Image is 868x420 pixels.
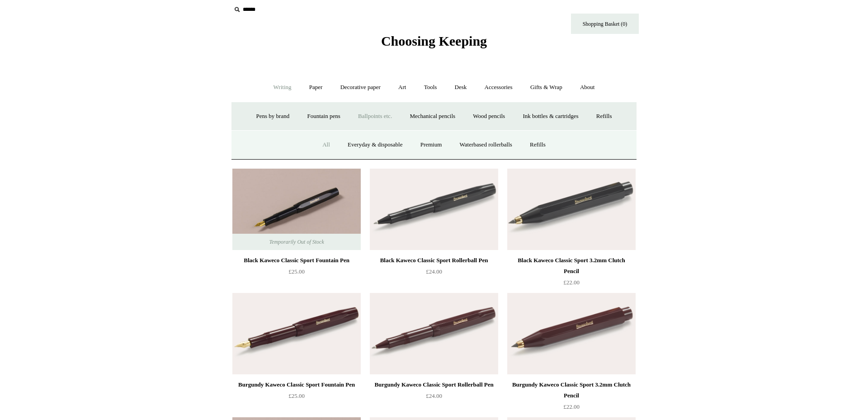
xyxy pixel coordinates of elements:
a: Mechanical pencils [401,104,463,128]
img: Burgundy Kaweco Classic Sport 3.2mm Clutch Pencil [507,293,636,374]
a: Black Kaweco Classic Sport Rollerball Pen £24.00 [370,255,498,292]
a: Refills [588,104,620,128]
img: Black Kaweco Classic Sport Fountain Pen [232,169,361,250]
a: Writing [265,76,300,99]
span: Choosing Keeping [381,33,487,48]
a: Wood pencils [465,104,513,128]
img: Burgundy Kaweco Classic Sport Fountain Pen [232,293,361,374]
a: Black Kaweco Classic Sport Fountain Pen Black Kaweco Classic Sport Fountain Pen Temporarily Out o... [232,169,361,250]
span: £24.00 [426,392,442,399]
span: £24.00 [426,268,442,275]
a: Burgundy Kaweco Classic Sport Rollerball Pen £24.00 [370,379,498,416]
img: Black Kaweco Classic Sport Rollerball Pen [370,169,498,250]
a: Black Kaweco Classic Sport 3.2mm Clutch Pencil Black Kaweco Classic Sport 3.2mm Clutch Pencil [507,169,636,250]
span: £22.00 [563,279,580,286]
a: Pens by brand [248,104,298,128]
a: Black Kaweco Classic Sport 3.2mm Clutch Pencil £22.00 [507,255,636,292]
a: Premium [412,133,450,157]
a: Burgundy Kaweco Classic Sport Fountain Pen Burgundy Kaweco Classic Sport Fountain Pen [232,293,361,374]
a: Black Kaweco Classic Sport Rollerball Pen Black Kaweco Classic Sport Rollerball Pen [370,169,498,250]
a: Refills [522,133,554,157]
a: Waterbased rollerballs [452,133,520,157]
div: Burgundy Kaweco Classic Sport Fountain Pen [235,379,359,390]
a: Black Kaweco Classic Sport Fountain Pen £25.00 [232,255,361,292]
a: Choosing Keeping [381,41,487,47]
span: Temporarily Out of Stock [260,234,333,250]
a: Everyday & disposable [340,133,410,157]
a: Burgundy Kaweco Classic Sport 3.2mm Clutch Pencil Burgundy Kaweco Classic Sport 3.2mm Clutch Pencil [507,293,636,374]
img: Black Kaweco Classic Sport 3.2mm Clutch Pencil [507,169,636,250]
div: Black Kaweco Classic Sport 3.2mm Clutch Pencil [509,255,633,277]
a: Burgundy Kaweco Classic Sport 3.2mm Clutch Pencil £22.00 [507,379,636,416]
a: All [314,133,338,157]
a: Accessories [476,76,521,99]
a: Gifts & Wrap [522,76,571,99]
a: Paper [301,76,331,99]
span: £25.00 [288,392,305,399]
span: £22.00 [563,403,580,410]
a: Shopping Basket (0) [571,14,639,34]
a: Burgundy Kaweco Classic Sport Fountain Pen £25.00 [232,379,361,416]
div: Black Kaweco Classic Sport Rollerball Pen [372,255,496,266]
a: Tools [416,76,445,99]
div: Black Kaweco Classic Sport Fountain Pen [235,255,359,266]
a: Fountain pens [299,104,348,128]
div: Burgundy Kaweco Classic Sport 3.2mm Clutch Pencil [509,379,633,401]
a: About [572,76,603,99]
a: Desk [447,76,475,99]
div: Burgundy Kaweco Classic Sport Rollerball Pen [372,379,496,390]
a: Burgundy Kaweco Classic Sport Rollerball Pen Burgundy Kaweco Classic Sport Rollerball Pen [370,293,498,374]
a: Art [390,76,414,99]
img: Burgundy Kaweco Classic Sport Rollerball Pen [370,293,498,374]
a: Ink bottles & cartridges [514,104,586,128]
a: Ballpoints etc. [350,104,400,128]
span: £25.00 [288,268,305,275]
a: Decorative paper [332,76,389,99]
